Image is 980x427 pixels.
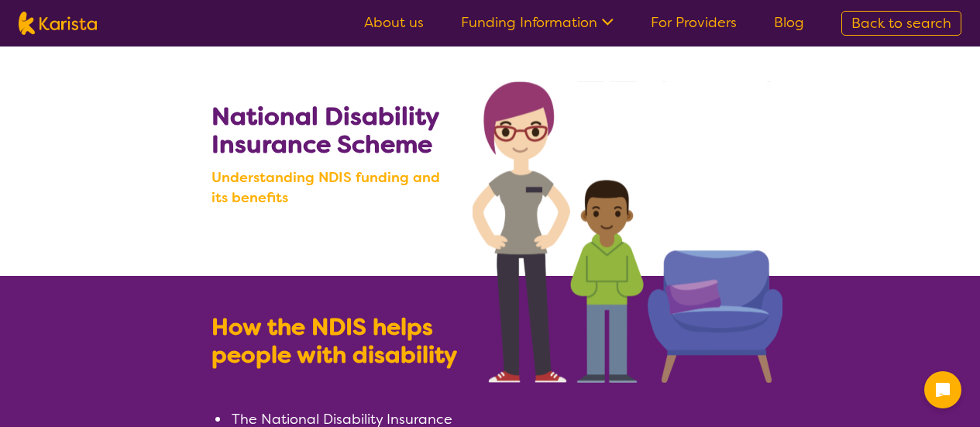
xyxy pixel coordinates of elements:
[461,13,614,32] a: Funding Information
[851,14,951,33] span: Back to search
[841,11,961,36] a: Back to search
[211,100,438,160] b: National Disability Insurance Scheme
[19,12,97,35] img: Karista logo
[473,81,782,383] img: Search NDIS services with Karista
[774,13,804,32] a: Blog
[364,13,424,32] a: About us
[211,167,459,208] b: Understanding NDIS funding and its benefits
[211,312,457,370] b: How the NDIS helps people with disability
[651,13,737,32] a: For Providers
